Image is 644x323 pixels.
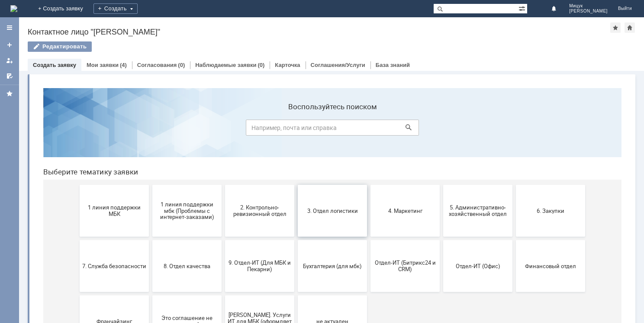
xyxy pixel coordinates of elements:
span: 8. Отдел качества [119,181,183,188]
span: Расширенный поиск [518,4,527,12]
a: Мои согласования [3,69,16,83]
div: (0) [258,62,264,68]
span: Отдел-ИТ (Битрикс24 и CRM) [337,178,401,191]
img: logo [10,5,17,12]
button: 5. Административно-хозяйственный отдел [407,104,476,155]
span: 4. Маркетинг [337,126,401,133]
button: [PERSON_NAME]. Услуги ИТ для МБК (оформляет L1) [189,214,258,266]
span: не актуален [264,237,328,243]
button: 6. Закупки [480,104,549,155]
input: Например, почта или справка [209,38,383,54]
a: Согласования [137,62,177,68]
span: Франчайзинг [46,237,110,243]
span: 1 линия поддержки МБК [46,123,110,136]
span: Это соглашение не активно! [119,234,183,247]
button: Отдел-ИТ (Битрикс24 и CRM) [334,159,403,211]
div: Создать [93,3,138,14]
button: 1 линия поддержки мбк (Проблемы с интернет-заказами) [116,104,185,155]
div: Контактное лицо "[PERSON_NAME]" [28,28,610,36]
span: 3. Отдел логистики [264,126,328,133]
span: 1 линия поддержки мбк (Проблемы с интернет-заказами) [119,120,183,139]
button: 8. Отдел качества [116,159,185,211]
a: Наблюдаемые заявки [195,62,256,68]
a: База знаний [376,62,410,68]
a: Создать заявку [3,38,16,52]
button: Отдел-ИТ (Офис) [407,159,476,211]
a: Карточка [275,62,300,68]
span: 2. Контрольно-ревизионный отдел [191,123,255,136]
a: Перейти на домашнюю страницу [10,5,17,12]
button: не актуален [261,214,331,266]
label: Воспользуйтесь поиском [209,21,383,30]
span: [PERSON_NAME]. Услуги ИТ для МБК (оформляет L1) [191,230,255,250]
button: 9. Отдел-ИТ (Для МБК и Пекарни) [189,159,258,211]
button: Франчайзинг [43,214,113,266]
span: 9. Отдел-ИТ (Для МБК и Пекарни) [191,178,255,191]
a: Мои заявки [3,54,16,67]
button: Финансовый отдел [480,159,549,211]
div: (4) [120,62,127,68]
span: 7. Служба безопасности [46,181,110,188]
button: 1 линия поддержки МБК [43,104,113,155]
span: [PERSON_NAME] [569,9,608,14]
button: 2. Контрольно-ревизионный отдел [189,104,258,155]
button: Это соглашение не активно! [116,214,185,266]
div: (0) [178,62,185,68]
span: Отдел-ИТ (Офис) [409,181,473,188]
a: Создать заявку [33,62,76,68]
div: Сделать домашней страницей [625,22,635,33]
span: 6. Закупки [482,126,546,133]
button: 3. Отдел логистики [261,104,331,155]
button: Бухгалтерия (для мбк) [261,159,331,211]
span: 5. Административно-хозяйственный отдел [409,123,473,136]
header: Выберите тематику заявки [7,86,585,95]
button: 7. Служба безопасности [43,159,113,211]
span: Финансовый отдел [482,181,546,188]
span: Мицук [569,3,608,9]
a: Соглашения/Услуги [311,62,365,68]
div: Добавить в избранное [610,22,621,33]
span: Бухгалтерия (для мбк) [264,181,328,188]
a: Мои заявки [87,62,119,68]
button: 4. Маркетинг [334,104,403,155]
